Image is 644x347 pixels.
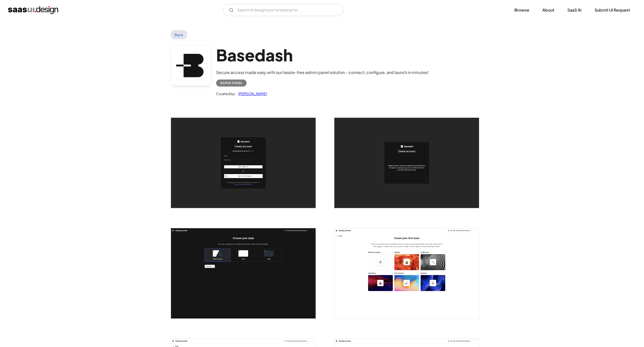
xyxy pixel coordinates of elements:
img: 643d544e1e4b0d7db740ef37_Basedash%20Choose%20your%20Style%20Screen.png [171,228,316,319]
a: open lightbox [334,228,479,319]
img: 643cf6fb5b78482f093843b8_Basedash%20Magic%20link%20Sent%20Screen.png [334,118,479,208]
div: Admin Panel [220,80,243,86]
a: Browse [508,5,535,16]
form: Email Form [223,4,344,16]
a: home [8,6,58,14]
a: open lightbox [334,118,479,208]
h1: Basedash [216,45,429,65]
a: About [536,5,560,16]
div: Secure access made easy with our hassle-free admin panel solution - connect, configure, and launc... [216,69,429,75]
a: SaaS Ai [561,5,588,16]
a: open lightbox [171,118,316,208]
img: 643cf6e9a5db4f85c3c29ce5_Basedash%20Signup%20Screen.png [171,118,316,208]
a: [PERSON_NAME] [236,91,267,97]
input: Search UI designs you're looking for... [223,4,344,16]
img: 643d5462d44afcc2473f7bdf_Basedash%20Create%20your%20First%20Team%20Screen.png [334,228,479,319]
a: open lightbox [171,228,316,319]
div: Curated by: [216,91,236,97]
a: Back [171,30,187,39]
a: Submit UI Request [589,5,636,16]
